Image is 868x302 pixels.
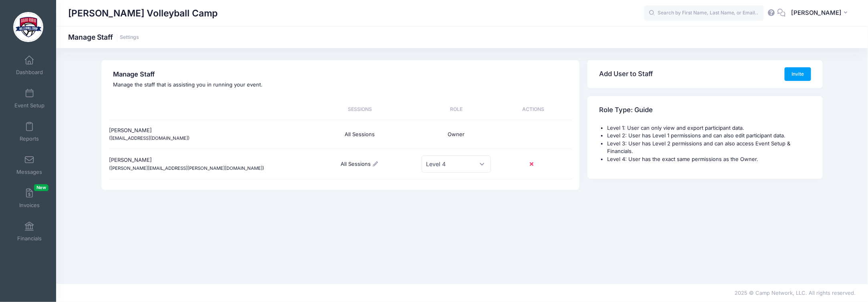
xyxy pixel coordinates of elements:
[16,169,42,175] span: Messages
[785,67,811,81] button: Invite
[302,99,418,120] div: Sessions
[16,69,43,76] span: Dashboard
[302,124,418,145] div: All Sessions
[10,184,48,212] a: InvoicesNew
[68,33,139,41] h1: Manage Staff
[607,124,811,132] li: Level 1: User can only view and export participant data.
[109,150,302,179] div: [PERSON_NAME]
[68,4,218,22] h1: [PERSON_NAME] Volleyball Camp
[20,135,39,142] span: Reports
[109,135,190,141] small: ([EMAIL_ADDRESS][DOMAIN_NAME])
[607,140,811,155] li: Level 3: User has Level 2 permissions and can also access Event Setup & Financials.
[120,34,139,40] a: Settings
[14,102,44,109] span: Event Setup
[495,99,572,120] div: Actions
[418,124,495,145] div: Owner
[607,155,811,163] li: Level 4: User has the exact same permissions as the Owner.
[786,4,856,22] button: [PERSON_NAME]
[113,81,568,89] p: Manage the staff that is assisting you in running your event.
[599,99,653,121] h3: Role Type: Guide
[17,235,42,242] span: Financials
[418,99,495,120] div: Role
[10,118,48,146] a: Reports
[607,132,811,140] li: Level 2: User has Level 1 permissions and can also edit participant data.
[34,184,48,191] span: New
[791,8,842,17] span: [PERSON_NAME]
[644,5,764,21] input: Search by First Name, Last Name, or Email...
[10,151,48,179] a: Messages
[109,120,302,149] div: [PERSON_NAME]
[302,154,418,175] div: All Sessions
[599,63,653,86] h3: Add User to Staff
[113,70,568,79] h4: Manage Staff
[10,217,48,246] a: Financials
[109,165,264,171] small: ([PERSON_NAME][EMAIL_ADDRESS][PERSON_NAME][DOMAIN_NAME])
[735,290,856,296] span: 2025 © Camp Network, LLC. All rights reserved.
[10,85,48,113] a: Event Setup
[13,12,43,42] img: David Rubio Volleyball Camp
[10,51,48,79] a: Dashboard
[19,202,40,209] span: Invoices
